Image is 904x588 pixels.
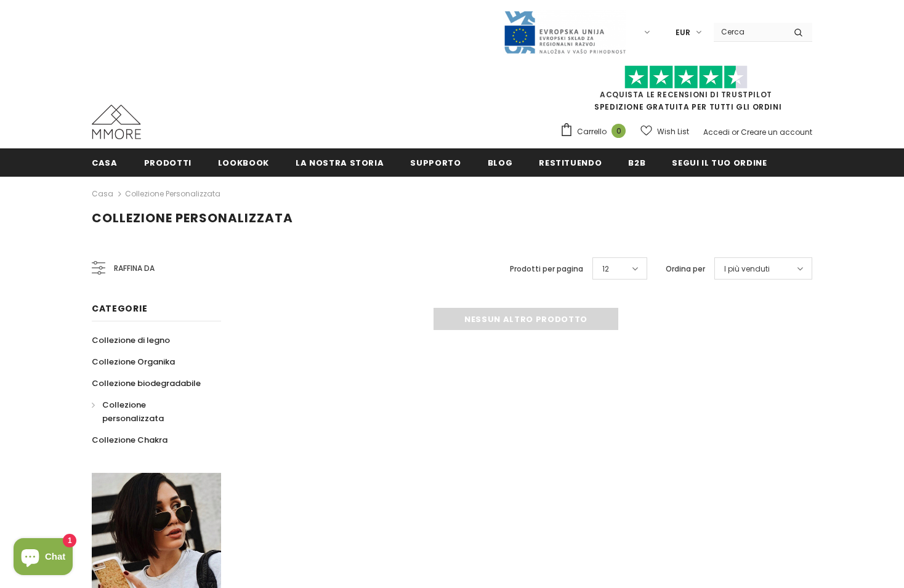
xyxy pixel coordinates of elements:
[92,373,201,394] a: Collezione biodegradabile
[724,263,770,275] span: I più venduti
[92,148,118,176] a: Casa
[488,148,513,176] a: Blog
[640,121,689,142] a: Wish List
[488,157,513,169] span: Blog
[92,429,167,451] a: Collezione Chakra
[102,399,164,424] span: Collezione personalizzata
[410,148,461,176] a: supporto
[114,262,155,275] span: Raffina da
[92,334,170,346] span: Collezione di legno
[144,157,192,169] span: Prodotti
[92,329,170,351] a: Collezione di legno
[503,26,626,37] a: Javni Razpis
[539,157,602,169] span: Restituendo
[676,26,690,39] span: EUR
[560,123,632,141] a: Carrello 0
[218,148,269,176] a: Lookbook
[577,126,607,138] span: Carrello
[296,157,384,169] span: La nostra storia
[628,148,645,176] a: B2B
[92,209,293,227] span: Collezione personalizzata
[92,434,167,446] span: Collezione Chakra
[92,351,175,373] a: Collezione Organika
[672,148,767,176] a: Segui il tuo ordine
[539,148,602,176] a: Restituendo
[741,127,812,137] a: Creare un account
[657,126,689,138] span: Wish List
[503,10,626,55] img: Javni Razpis
[600,89,772,100] a: Acquista le recensioni di TrustPilot
[218,157,269,169] span: Lookbook
[125,188,220,199] a: Collezione personalizzata
[628,157,645,169] span: B2B
[92,187,113,201] a: Casa
[666,263,705,275] label: Ordina per
[510,263,583,275] label: Prodotti per pagina
[92,377,201,389] span: Collezione biodegradabile
[624,65,748,89] img: Fidati di Pilot Stars
[560,71,812,112] span: SPEDIZIONE GRATUITA PER TUTTI GLI ORDINI
[144,148,192,176] a: Prodotti
[92,157,118,169] span: Casa
[92,356,175,368] span: Collezione Organika
[296,148,384,176] a: La nostra storia
[92,105,141,139] img: Casi MMORE
[10,538,76,578] inbox-online-store-chat: Shopify online store chat
[714,23,785,41] input: Search Site
[602,263,609,275] span: 12
[672,157,767,169] span: Segui il tuo ordine
[410,157,461,169] span: supporto
[611,124,626,138] span: 0
[732,127,739,137] span: or
[703,127,730,137] a: Accedi
[92,302,147,315] span: Categorie
[92,394,208,429] a: Collezione personalizzata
